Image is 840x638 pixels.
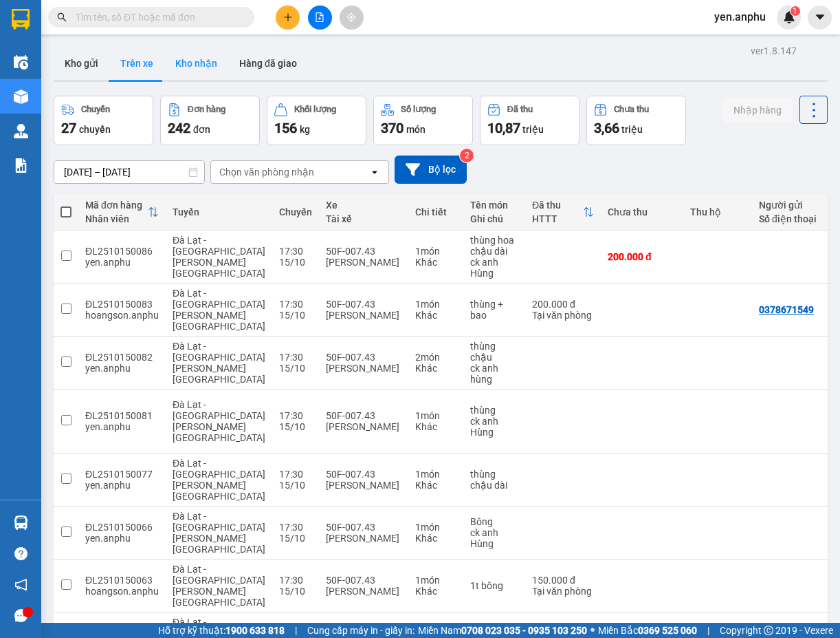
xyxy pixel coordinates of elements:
div: 17:30 [279,410,312,421]
div: HTTT [532,213,583,224]
span: 242 [168,120,190,136]
div: 1 món [415,575,456,586]
div: 50F-007.43 [326,246,401,257]
div: 1 món [415,299,456,310]
div: yen.anphu [85,421,159,432]
div: 17:30 [279,575,312,586]
button: Đơn hàng242đơn [160,96,260,145]
th: Toggle SortBy [78,194,166,231]
strong: 0369 525 060 [638,625,697,636]
div: Tài xế [326,213,401,224]
div: 1 món [415,522,456,533]
span: Hỗ trợ kỹ thuật: [158,623,285,638]
span: món [406,124,425,135]
span: search [57,12,67,22]
div: Đã thu [532,200,583,211]
div: Chuyến [81,105,110,114]
div: Khác [415,310,456,321]
span: 27 [61,120,76,136]
div: thùng chậu dài [470,469,518,491]
div: 50F-007.43 [326,469,401,480]
div: thùng hoa chậu dài [470,235,518,257]
img: warehouse-icon [14,55,28,70]
img: logo-vxr [12,9,30,30]
strong: 0708 023 035 - 0935 103 250 [461,625,587,636]
div: yen.anphu [85,257,159,268]
div: 15/10 [279,257,312,268]
div: 50F-007.43 [326,410,401,421]
button: Chưa thu3,66 triệu [586,96,686,145]
div: Khác [415,257,456,268]
img: warehouse-icon [14,89,28,104]
div: [PERSON_NAME] [326,480,401,491]
div: ck anh Hùng [470,416,518,438]
div: 17:30 [279,522,312,533]
span: Miền Bắc [598,623,697,638]
button: Khối lượng156kg [267,96,366,145]
div: ĐL2510150077 [85,469,159,480]
span: 156 [274,120,297,136]
div: 50F-007.43 [326,352,401,363]
div: Bông [470,516,518,527]
div: hoangson.anphu [85,586,159,597]
button: file-add [308,6,332,30]
div: 1t bông [470,580,518,591]
div: 15/10 [279,533,312,544]
span: aim [346,12,356,22]
span: yen.anphu [703,8,777,25]
div: Số lượng [401,105,436,114]
span: triệu [522,124,544,135]
button: Trên xe [109,47,164,80]
div: Chưa thu [608,206,676,217]
div: thùng [470,405,518,416]
div: Khác [415,480,456,491]
input: Select a date range. [54,161,204,183]
button: caret-down [808,6,832,30]
div: Khác [415,533,456,544]
span: Miền Nam [418,623,587,638]
div: Xe [326,200,401,211]
span: triệu [621,124,643,135]
span: | [295,623,297,638]
div: ĐL2510150081 [85,410,159,421]
button: Chuyến27chuyến [54,96,153,145]
div: Số điện thoại [759,213,821,224]
div: Chưa thu [614,105,649,114]
span: notification [14,578,27,591]
span: message [14,609,27,622]
span: ⚪️ [590,628,595,633]
div: 15/10 [279,310,312,321]
div: Tại văn phòng [532,586,594,597]
div: 200.000 đ [532,299,594,310]
div: ĐL2510150086 [85,246,159,257]
button: Kho gửi [54,47,109,80]
img: icon-new-feature [783,11,795,23]
span: 3,66 [594,120,619,136]
img: warehouse-icon [14,515,28,530]
div: Tại văn phòng [532,310,594,321]
div: [PERSON_NAME] [326,257,401,268]
div: Khác [415,363,456,374]
sup: 2 [460,149,474,162]
span: Cung cấp máy in - giấy in: [307,623,415,638]
span: 1 [793,6,797,16]
input: Tìm tên, số ĐT hoặc mã đơn [76,10,238,25]
span: 370 [381,120,404,136]
div: yen.anphu [85,480,159,491]
div: 17:30 [279,299,312,310]
div: 15/10 [279,480,312,491]
img: warehouse-icon [14,124,28,138]
div: 15/10 [279,363,312,374]
div: ĐL2510150082 [85,352,159,363]
div: 2 món [415,352,456,363]
span: Đà Lạt - [GEOGRAPHIC_DATA][PERSON_NAME][GEOGRAPHIC_DATA] [173,288,265,332]
div: [PERSON_NAME] [326,586,401,597]
div: 50F-007.43 [326,575,401,586]
div: 0378671549 [759,304,814,315]
div: ĐL2510150066 [85,522,159,533]
div: ck anh Hùng [470,257,518,279]
div: thùng + bao [470,299,518,321]
div: ĐL2510150063 [85,575,159,586]
div: [PERSON_NAME] [326,533,401,544]
div: 50F-007.43 [326,299,401,310]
